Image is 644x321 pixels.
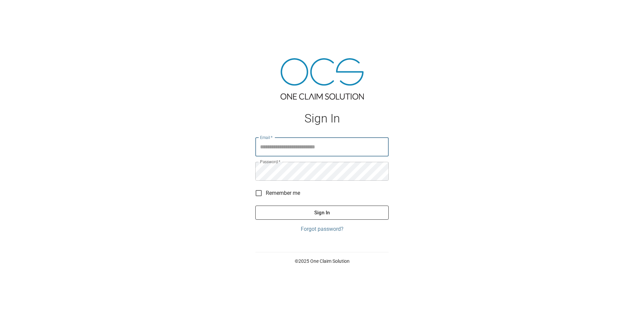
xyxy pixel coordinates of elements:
label: Email [260,135,273,140]
button: Sign In [255,206,389,220]
img: ocs-logo-white-transparent.png [8,4,35,17]
p: © 2025 One Claim Solution [255,258,389,264]
a: Forgot password? [255,225,389,233]
h1: Sign In [255,112,389,126]
span: Remember me [266,189,300,197]
img: ocs-logo-tra.png [281,58,364,100]
label: Password [260,159,280,165]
